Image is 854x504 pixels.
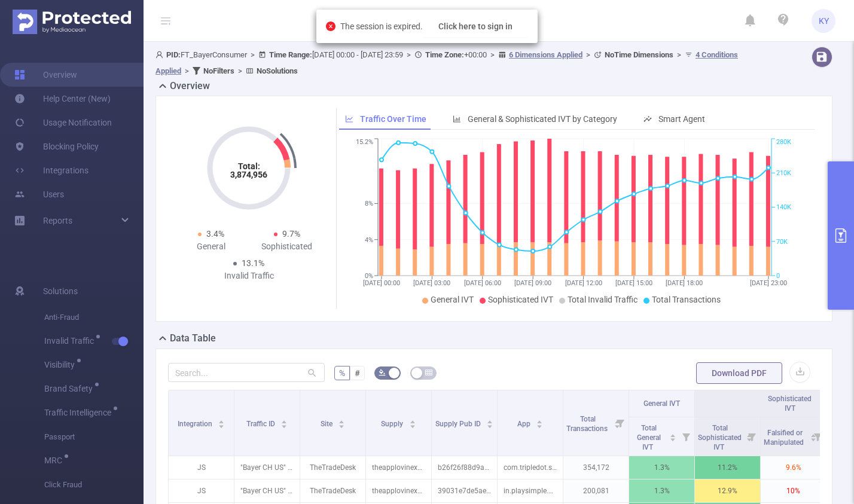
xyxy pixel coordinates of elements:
[366,456,431,479] p: theapplovinexchange
[776,238,788,246] tspan: 70K
[280,419,288,426] div: Sort
[488,295,553,304] span: Sophisticated IVT
[365,272,373,280] tspan: 0%
[168,363,325,382] input: Search...
[432,456,497,479] p: b26f26f88d9a1d4202bfdbeacf63562a
[678,417,694,456] i: Filter menu
[247,50,258,59] span: >
[365,200,373,208] tspan: 8%
[355,368,360,378] span: #
[218,419,225,426] div: Sort
[321,420,334,428] span: Site
[487,423,493,427] i: icon: caret-down
[206,229,224,239] span: 3.4%
[425,50,464,59] b: Time Zone:
[637,424,661,451] span: Total General IVT
[761,479,826,502] p: 10%
[509,50,582,59] u: 6 Dimensions Applied
[218,419,225,422] i: icon: caret-up
[249,240,325,253] div: Sophisticated
[44,425,144,449] span: Passport
[776,272,780,280] tspan: 0
[563,479,629,502] p: 200,081
[326,22,335,31] i: icon: close-circle
[605,50,673,59] b: No Time Dimensions
[340,22,528,31] span: The session is expired.
[486,419,493,426] div: Sort
[234,456,300,479] p: "Bayer CH US" [15209]
[695,479,760,502] p: 12.9%
[230,170,267,179] tspan: 3,874,956
[669,432,676,439] div: Sort
[173,240,249,253] div: General
[487,419,493,422] i: icon: caret-up
[536,423,543,427] i: icon: caret-down
[629,479,694,502] p: 1.3%
[776,169,791,177] tspan: 210K
[360,114,426,124] span: Traffic Over Time
[338,423,345,427] i: icon: caret-down
[166,50,181,59] b: PID:
[809,417,826,456] i: Filter menu
[764,429,806,447] span: Falsified or Manipulated
[44,361,79,369] span: Visibility
[695,456,760,479] p: 11.2%
[696,362,782,384] button: Download PDF
[514,279,551,287] tspan: [DATE] 09:00
[44,306,144,329] span: Anti-Fraud
[673,50,685,59] span: >
[242,258,264,268] span: 13.1%
[43,209,72,233] a: Reports
[403,50,414,59] span: >
[218,423,225,427] i: icon: caret-down
[487,50,498,59] span: >
[468,114,617,124] span: General & Sophisticated IVT by Category
[345,115,353,123] i: icon: line-chart
[281,419,288,422] i: icon: caret-up
[181,66,193,75] span: >
[211,270,287,282] div: Invalid Traffic
[463,279,501,287] tspan: [DATE] 06:00
[776,139,791,146] tspan: 280K
[14,135,99,158] a: Blocking Policy
[338,419,345,426] div: Sort
[366,479,431,502] p: theapplovinexchange
[203,66,234,75] b: No Filters
[612,390,629,456] i: Filter menu
[281,423,288,427] i: icon: caret-down
[238,161,260,171] tspan: Total:
[750,279,787,287] tspan: [DATE] 23:00
[698,424,742,451] span: Total Sophisticated IVT
[379,369,386,376] i: icon: bg-colors
[629,456,694,479] p: 1.3%
[652,295,721,304] span: Total Transactions
[743,417,760,456] i: Filter menu
[517,420,532,428] span: App
[498,479,563,502] p: in.playsimple.wordsearch
[44,384,97,393] span: Brand Safety
[44,337,98,345] span: Invalid Traffic
[44,473,144,497] span: Click Fraud
[155,50,738,75] span: FT_BayerConsumer [DATE] 00:00 - [DATE] 23:59 +00:00
[246,420,277,428] span: Traffic ID
[666,279,703,287] tspan: [DATE] 18:00
[643,399,680,408] span: General IVT
[670,436,676,440] i: icon: caret-down
[536,419,543,422] i: icon: caret-up
[409,419,416,426] div: Sort
[409,423,416,427] i: icon: caret-down
[566,415,609,433] span: Total Transactions
[432,479,497,502] p: 39031e7de5ae162a560bf66c40e7f63a
[563,456,629,479] p: 354,172
[819,9,829,33] span: KY
[582,50,594,59] span: >
[234,479,300,502] p: "Bayer CH US" [15209]
[568,295,638,304] span: Total Invalid Traffic
[14,87,111,111] a: Help Center (New)
[423,16,528,37] button: Click here to sign in
[170,331,216,346] h2: Data Table
[170,79,210,93] h2: Overview
[565,279,602,287] tspan: [DATE] 12:00
[14,182,64,206] a: Users
[615,279,652,287] tspan: [DATE] 15:00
